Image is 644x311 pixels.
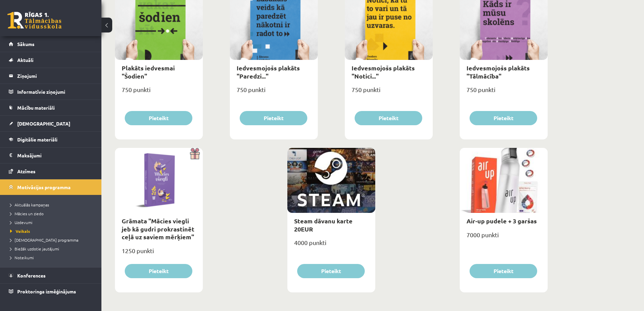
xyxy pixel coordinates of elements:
a: Sākums [9,36,93,52]
a: Aktuāli [9,52,93,68]
a: Rīgas 1. Tālmācības vidusskola [7,12,62,29]
div: 750 punkti [345,84,433,101]
a: Motivācijas programma [9,179,93,195]
div: 750 punkti [230,84,318,101]
a: Aktuālās kampaņas [10,202,95,208]
button: Pieteikt [125,264,192,278]
a: Iedvesmojošs plakāts "Paredzi..." [237,64,300,80]
button: Pieteikt [355,111,422,125]
a: Informatīvie ziņojumi [9,84,93,99]
a: Iedvesmojošs plakāts "Tālmācība" [467,64,530,80]
a: Air-up pudele + 3 garšas [467,217,537,225]
a: Uzdevumi [10,219,95,225]
div: 750 punkti [115,84,203,101]
span: Aktuāli [17,57,33,63]
a: Biežāk uzdotie jautājumi [10,246,95,252]
button: Pieteikt [297,264,365,278]
a: Ziņojumi [9,68,93,84]
a: Grāmata "Mācies viegli jeb kā gudri prokrastinēt ceļā uz saviem mērķiem" [122,217,194,241]
img: Dāvana ar pārsteigumu [188,148,203,159]
legend: Ziņojumi [17,68,93,84]
span: Mācību materiāli [17,105,55,111]
a: Proktoringa izmēģinājums [9,284,93,299]
a: Mācies un ziedo [10,210,95,217]
a: Maksājumi [9,148,93,163]
span: Aktuālās kampaņas [10,202,49,207]
div: 7000 punkti [460,229,548,246]
span: Uzdevumi [10,220,32,225]
a: [DEMOGRAPHIC_DATA] programma [10,237,95,243]
button: Pieteikt [240,111,307,125]
a: Plakāts iedvesmai "Šodien" [122,64,175,80]
button: Pieteikt [125,111,192,125]
legend: Informatīvie ziņojumi [17,84,93,99]
a: Atzīmes [9,163,93,179]
button: Pieteikt [470,264,537,278]
a: Veikals [10,228,95,234]
a: [DEMOGRAPHIC_DATA] [9,116,93,131]
span: Noteikumi [10,255,34,260]
span: [DEMOGRAPHIC_DATA] programma [10,237,78,243]
div: 750 punkti [460,84,548,101]
legend: Maksājumi [17,148,93,163]
span: Motivācijas programma [17,184,71,190]
button: Pieteikt [470,111,537,125]
a: Iedvesmojošs plakāts "Notici..." [352,64,415,80]
span: Proktoringa izmēģinājums [17,288,76,294]
span: Atzīmes [17,168,35,174]
a: Steam dāvanu karte 20EUR [294,217,353,232]
span: Mācies un ziedo [10,211,44,216]
span: Biežāk uzdotie jautājumi [10,246,59,251]
span: [DEMOGRAPHIC_DATA] [17,120,70,127]
a: Digitālie materiāli [9,132,93,147]
a: Mācību materiāli [9,100,93,115]
div: 4000 punkti [287,237,375,254]
div: 1250 punkti [115,245,203,262]
a: Noteikumi [10,254,95,261]
span: Sākums [17,41,34,47]
span: Digitālie materiāli [17,136,57,142]
a: Konferences [9,268,93,283]
span: Veikals [10,228,30,234]
span: Konferences [17,272,46,279]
